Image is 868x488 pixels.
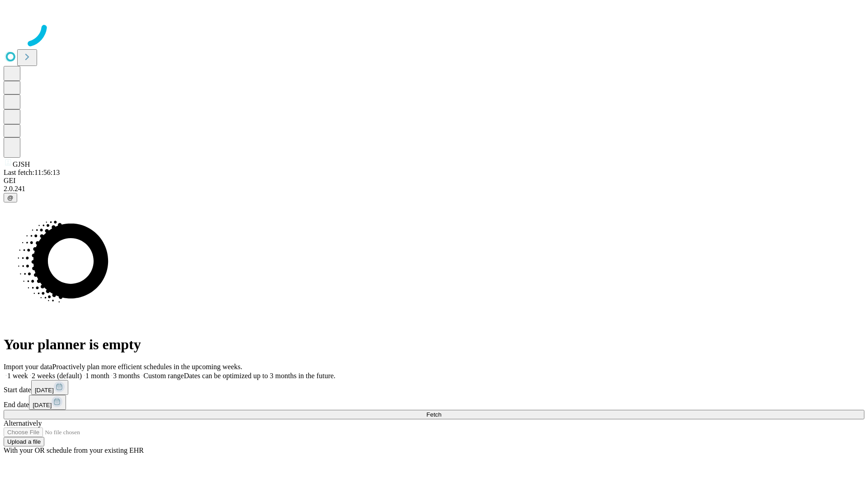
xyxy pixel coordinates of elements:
[4,177,864,185] div: GEI
[4,336,864,353] h1: Your planner is empty
[426,411,441,418] span: Fetch
[52,363,242,371] span: Proactively plan more efficient schedules in the upcoming weeks.
[31,380,68,395] button: [DATE]
[4,395,864,410] div: End date
[7,372,28,380] span: 1 week
[4,380,864,395] div: Start date
[32,372,82,380] span: 2 weeks (default)
[4,446,144,454] span: With your OR schedule from your existing EHR
[85,372,109,380] span: 1 month
[143,372,184,380] span: Custom range
[7,194,14,201] span: @
[4,169,60,176] span: Last fetch: 11:56:13
[184,372,335,380] span: Dates can be optimized up to 3 months in the future.
[4,410,864,419] button: Fetch
[4,419,42,427] span: Alternatively
[29,395,66,410] button: [DATE]
[4,437,44,446] button: Upload a file
[33,402,52,408] span: [DATE]
[4,185,864,193] div: 2.0.241
[113,372,140,380] span: 3 months
[13,160,30,168] span: GJSH
[4,363,52,371] span: Import your data
[4,193,17,202] button: @
[35,387,54,394] span: [DATE]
